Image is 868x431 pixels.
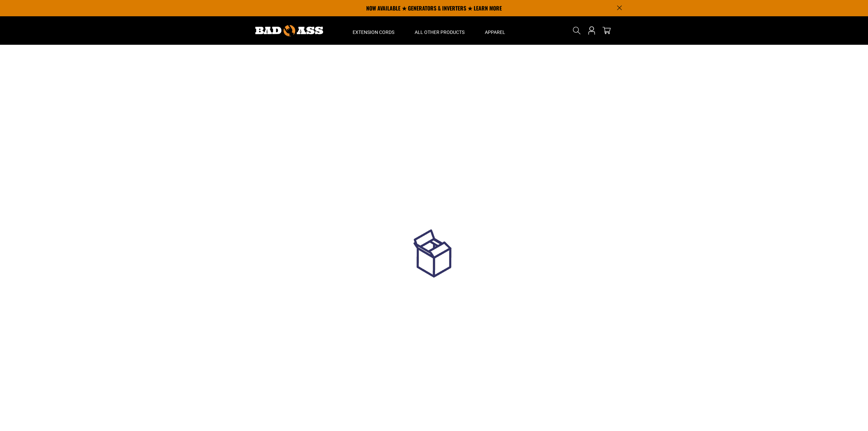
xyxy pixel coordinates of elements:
span: Apparel [485,29,505,35]
summary: Apparel [475,16,515,45]
summary: Extension Cords [342,16,405,45]
summary: All Other Products [405,16,475,45]
span: Extension Cords [353,29,394,35]
span: All Other Products [415,29,465,35]
img: Bad Ass Extension Cords [255,25,323,36]
img: loadingGif.gif [390,216,478,305]
summary: Search [571,25,582,36]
